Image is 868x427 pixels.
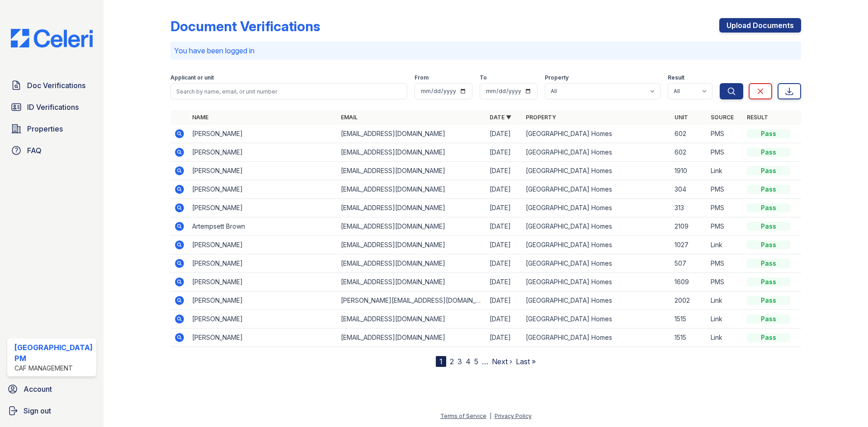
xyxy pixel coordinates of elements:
div: CAF Management [14,364,93,373]
td: 1609 [671,273,707,291]
span: … [482,356,488,367]
td: [EMAIL_ADDRESS][DOMAIN_NAME] [337,180,486,199]
td: [DATE] [486,291,522,310]
td: [PERSON_NAME] [189,143,337,162]
a: FAQ [7,141,96,160]
div: Pass [747,296,790,305]
td: [DATE] [486,236,522,254]
a: Doc Verifications [7,76,96,94]
td: PMS [707,217,743,236]
td: [DATE] [486,125,522,143]
td: [PERSON_NAME] [189,236,337,254]
td: PMS [707,273,743,291]
td: [EMAIL_ADDRESS][DOMAIN_NAME] [337,217,486,236]
td: Link [707,328,743,347]
label: Applicant or unit [170,74,214,81]
td: 1910 [671,162,707,180]
td: [GEOGRAPHIC_DATA] Homes [522,236,671,254]
td: PMS [707,254,743,273]
td: [DATE] [486,162,522,180]
td: Link [707,310,743,328]
td: [DATE] [486,254,522,273]
td: 1515 [671,310,707,328]
td: [DATE] [486,217,522,236]
a: ID Verifications [7,98,96,116]
td: 304 [671,180,707,199]
a: Property [526,114,556,121]
label: From [415,74,429,81]
a: Source [711,114,734,121]
td: [DATE] [486,328,522,347]
td: [PERSON_NAME] [189,180,337,199]
td: [GEOGRAPHIC_DATA] Homes [522,310,671,328]
td: Link [707,291,743,310]
td: [EMAIL_ADDRESS][DOMAIN_NAME] [337,236,486,254]
div: Pass [747,148,790,157]
td: [GEOGRAPHIC_DATA] Homes [522,162,671,180]
div: Pass [747,129,790,138]
a: Result [747,114,768,121]
div: Pass [747,314,790,324]
div: Pass [747,277,790,286]
td: 507 [671,254,707,273]
td: [DATE] [486,273,522,291]
a: Properties [7,120,96,138]
td: [EMAIL_ADDRESS][DOMAIN_NAME] [337,125,486,143]
td: [GEOGRAPHIC_DATA] Homes [522,291,671,310]
td: PMS [707,143,743,162]
div: Pass [747,185,790,194]
a: Privacy Policy [495,413,532,419]
td: [PERSON_NAME] [189,199,337,217]
p: You have been logged in [174,45,797,56]
label: Result [668,74,684,81]
a: Upload Documents [719,18,801,33]
a: Name [192,114,208,121]
a: Account [4,380,100,398]
div: Pass [747,259,790,268]
div: [GEOGRAPHIC_DATA] PM [14,342,93,364]
td: Link [707,236,743,254]
td: [GEOGRAPHIC_DATA] Homes [522,143,671,162]
td: [PERSON_NAME] [189,254,337,273]
span: Doc Verifications [27,80,85,91]
td: [GEOGRAPHIC_DATA] Homes [522,273,671,291]
td: PMS [707,199,743,217]
span: FAQ [27,145,42,156]
td: 602 [671,125,707,143]
td: [GEOGRAPHIC_DATA] Homes [522,254,671,273]
td: 602 [671,143,707,162]
td: [DATE] [486,310,522,328]
td: [DATE] [486,143,522,162]
td: [PERSON_NAME] [189,310,337,328]
td: [EMAIL_ADDRESS][DOMAIN_NAME] [337,162,486,180]
td: [PERSON_NAME] [189,273,337,291]
div: Pass [747,222,790,231]
img: CE_Logo_Blue-a8612792a0a2168367f1c8372b55b34899dd931a85d93a1a3d3e32e68fde9ad4.png [4,29,100,47]
td: [EMAIL_ADDRESS][DOMAIN_NAME] [337,310,486,328]
a: Sign out [4,402,100,420]
span: Sign out [24,405,51,416]
div: Pass [747,240,790,249]
td: [EMAIL_ADDRESS][DOMAIN_NAME] [337,143,486,162]
div: Document Verifications [170,18,320,34]
a: 3 [458,357,462,366]
input: Search by name, email, or unit number [170,83,407,99]
td: [GEOGRAPHIC_DATA] Homes [522,217,671,236]
div: Pass [747,203,790,212]
label: To [480,74,487,81]
span: Properties [27,123,63,134]
td: [PERSON_NAME] [189,291,337,310]
div: Pass [747,166,790,175]
td: [PERSON_NAME] [189,125,337,143]
td: [DATE] [486,180,522,199]
td: 2109 [671,217,707,236]
a: 4 [466,357,471,366]
label: Property [545,74,569,81]
div: | [490,413,491,419]
a: 2 [450,357,454,366]
a: Terms of Service [440,413,486,419]
a: 5 [474,357,478,366]
td: 1027 [671,236,707,254]
td: [PERSON_NAME] [189,328,337,347]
